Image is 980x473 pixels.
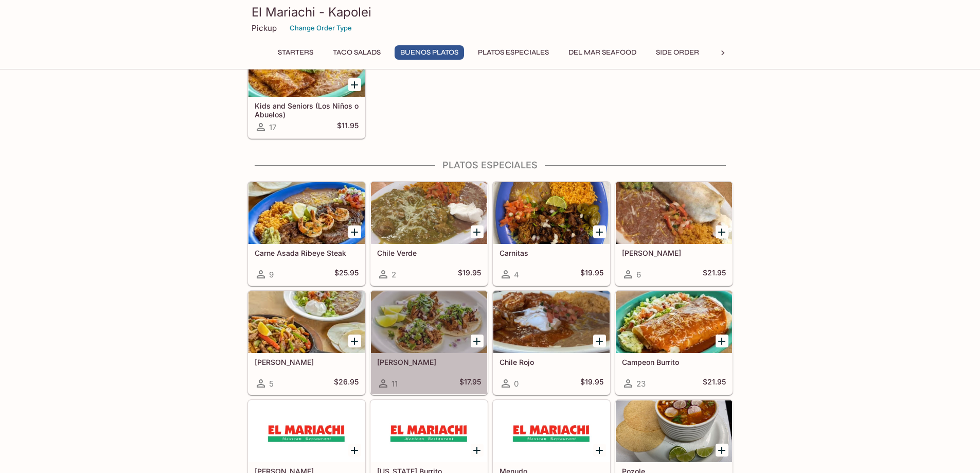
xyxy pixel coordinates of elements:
h5: $26.95 [334,377,359,390]
a: Chile Rojo0$19.95 [493,291,610,395]
h4: Platos Especiales [247,160,733,171]
h5: Chile Verde [377,249,481,257]
h5: $21.95 [703,377,726,390]
button: Add Don Miguel Fajitas [348,444,361,457]
a: Chile Verde2$19.95 [370,182,488,286]
a: Kids and Seniors (Los Niños o Abuelos)17$11.95 [248,34,365,138]
button: Starters [272,45,319,60]
h5: Chile Rojo [500,358,603,366]
button: Platos Especiales [472,45,555,60]
span: 11 [391,379,398,389]
div: Carne Asada Ribeye Steak [248,182,365,244]
div: Campeon Burrito [616,291,732,353]
h5: Campeon Burrito [622,358,726,366]
button: Buenos Platos [395,45,464,60]
span: 2 [391,270,396,279]
span: 23 [636,379,646,389]
h5: Carne Asada Ribeye Steak [255,249,359,257]
h5: $21.95 [703,268,726,281]
h5: [PERSON_NAME] [377,358,481,366]
button: Add Mariachi Tacos [471,335,484,347]
span: 4 [514,270,519,279]
h5: [PERSON_NAME] [255,358,359,366]
div: Mariachi Tacos [371,291,487,353]
h3: El Mariachi - Kapolei [252,4,729,20]
div: Carnitas [493,182,610,244]
a: [PERSON_NAME]5$26.95 [248,291,365,395]
h5: [PERSON_NAME] [622,249,726,257]
div: Mariachi Fajitas [248,291,365,353]
button: Taco Salads [327,45,386,60]
span: 5 [269,379,274,389]
button: Add Carnitas [593,225,606,238]
span: 9 [269,270,274,279]
h5: $19.95 [458,268,481,281]
button: Add Fajita Burrito [716,225,728,238]
span: 0 [514,379,519,389]
div: Don Miguel Fajitas [248,400,365,462]
button: Add Campeon Burrito [716,335,728,347]
a: Campeon Burrito23$21.95 [615,291,733,395]
a: Carne Asada Ribeye Steak9$25.95 [248,182,365,286]
h5: $19.95 [580,268,603,281]
div: Menudo [493,400,610,462]
button: Del Mar Seafood [563,45,642,60]
h5: $25.95 [334,268,359,281]
button: Add Chile Verde [471,225,484,238]
a: [PERSON_NAME]11$17.95 [370,291,488,395]
div: Pozole [616,400,732,462]
span: 6 [636,270,641,279]
button: Add Pozole [716,444,728,457]
h5: Carnitas [500,249,603,257]
a: [PERSON_NAME]6$21.95 [615,182,733,286]
button: Add Kids and Seniors (Los Niños o Abuelos) [348,78,361,91]
div: California Burrito [371,400,487,462]
div: Chile Rojo [493,291,610,353]
button: Add Mariachi Fajitas [348,335,361,347]
span: 17 [269,122,276,132]
button: Change Order Type [285,20,357,36]
h5: $17.95 [459,377,481,390]
button: Add Menudo [593,444,606,457]
button: Add Chile Rojo [593,335,606,347]
h5: $11.95 [337,121,359,133]
h5: Kids and Seniors (Los Niños o Abuelos) [255,101,359,118]
div: Kids and Seniors (Los Niños o Abuelos) [248,35,365,97]
h5: $19.95 [580,377,603,390]
p: Pickup [252,23,277,33]
div: Chile Verde [371,182,487,244]
button: Add California Burrito [471,444,484,457]
a: Carnitas4$19.95 [493,182,610,286]
button: Side Order [650,45,705,60]
div: Fajita Burrito [616,182,732,244]
button: Add Carne Asada Ribeye Steak [348,225,361,238]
